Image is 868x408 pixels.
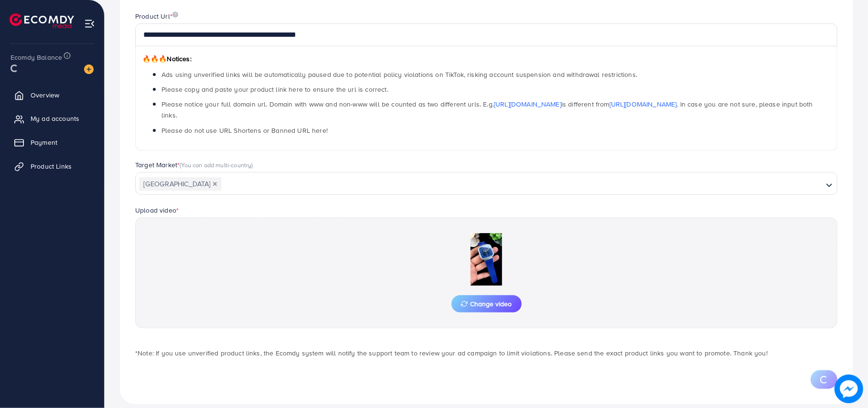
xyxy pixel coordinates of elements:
label: Target Market [135,160,253,170]
button: Deselect Pakistan [213,182,217,186]
button: Change video [451,295,522,312]
label: Product Url [135,11,178,21]
a: [URL][DOMAIN_NAME] [494,99,561,109]
span: Notices: [142,54,192,64]
a: My ad accounts [7,109,97,128]
label: Upload video [135,205,179,215]
span: My ad accounts [31,114,79,123]
p: *Note: If you use unverified product links, the Ecomdy system will notify the support team to rev... [135,347,837,359]
img: image [172,11,178,18]
img: menu [84,18,95,29]
input: Search for option [223,177,822,192]
span: Please copy and paste your product link here to ensure the url is correct. [161,85,388,94]
a: Payment [7,133,97,152]
span: Overview [31,90,59,100]
span: Change video [461,301,512,307]
span: [GEOGRAPHIC_DATA] [139,177,222,191]
img: image [84,64,94,74]
span: Ecomdy Balance [11,53,62,62]
span: Please notice your full domain url. Domain with www and non-www will be counted as two different ... [161,99,813,120]
span: Ads using unverified links will be automatically paused due to potential policy violations on Tik... [161,70,637,79]
div: Search for option [135,172,837,195]
span: 🔥🔥🔥 [142,54,167,64]
img: image [835,375,863,403]
a: [URL][DOMAIN_NAME] [610,99,677,109]
span: Product Links [31,161,72,171]
a: Product Links [7,157,97,176]
img: Preview Image [439,233,534,286]
img: logo [10,13,74,28]
span: Please do not use URL Shortens or Banned URL here! [161,126,328,135]
a: Overview [7,86,97,105]
span: Payment [31,138,57,147]
span: (You can add multi-country) [180,161,253,169]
